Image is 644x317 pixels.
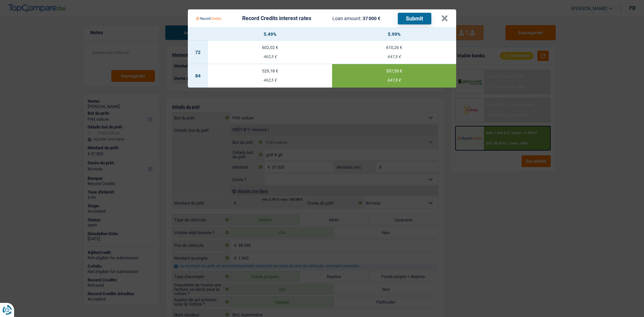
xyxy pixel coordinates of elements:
[188,64,208,88] td: 84
[208,28,332,41] th: 5.49%
[208,55,332,59] div: 462,5 €
[332,16,362,21] span: Loan amount:
[332,45,456,50] div: 610,26 €
[332,55,456,59] div: 647,5 €
[332,28,456,41] th: 5.99%
[363,16,380,21] span: 37 000 €
[208,45,332,50] div: 602,02 €
[332,78,456,83] div: 647,5 €
[332,69,456,73] div: 537,53 €
[398,13,431,24] button: Submit
[188,41,208,64] td: 72
[208,78,332,83] div: 462,5 €
[441,15,448,22] button: ×
[208,69,332,73] div: 529,18 €
[242,16,311,21] div: Record Credits interest rates
[196,12,221,25] img: Record Credits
